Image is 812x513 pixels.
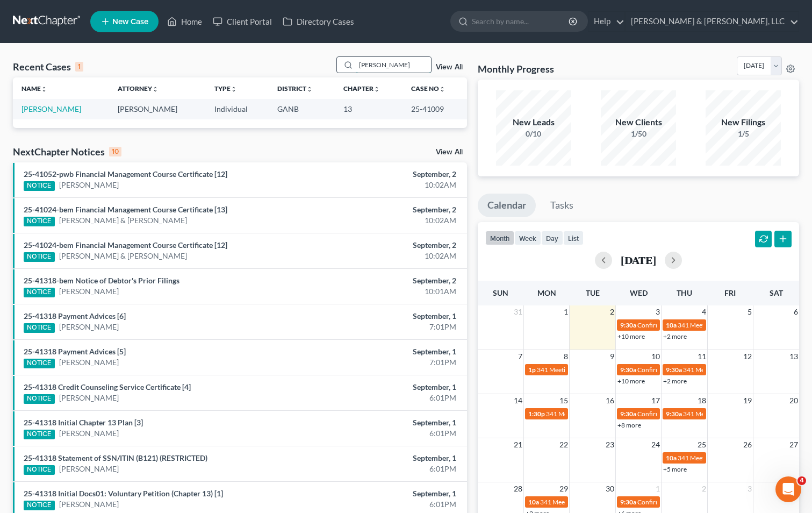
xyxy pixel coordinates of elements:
div: 10:02AM [319,180,456,190]
div: NOTICE [24,323,55,333]
span: 341 Meeting for [PERSON_NAME] [546,410,643,418]
div: September, 1 [319,453,456,464]
span: 24 [650,438,661,451]
span: 2 [609,305,615,318]
span: 10a [666,321,677,329]
i: unfold_more [231,86,237,92]
span: 1:30p [528,410,545,418]
i: unfold_more [439,86,445,92]
span: 10a [666,454,677,462]
span: 1 [563,305,569,318]
div: September, 2 [319,275,456,286]
a: 25-41318 Initial Docs01: Voluntary Petition (Chapter 13) [1] [24,489,223,498]
td: Individual [206,99,269,119]
span: 1p [528,366,536,374]
div: September, 2 [319,169,456,180]
div: NOTICE [24,501,55,510]
span: Sun [493,288,508,297]
a: Case Nounfold_more [411,84,445,92]
a: [PERSON_NAME] & [PERSON_NAME], LLC [626,12,799,31]
span: 10 [650,350,661,363]
span: 4 [701,305,707,318]
span: 9:30a [666,366,682,374]
a: Help [588,12,624,31]
td: 13 [335,99,402,119]
span: 1 [655,482,661,495]
span: 9:30a [620,498,636,506]
a: Attorneyunfold_more [118,84,159,92]
span: Thu [677,288,692,297]
div: NOTICE [24,465,55,475]
div: 10:01AM [319,286,456,297]
a: Client Portal [207,12,277,31]
a: [PERSON_NAME] & [PERSON_NAME] [59,251,187,261]
button: week [514,231,541,245]
div: 1 [75,62,83,72]
span: Mon [537,288,556,297]
a: +5 more [663,465,687,473]
a: [PERSON_NAME] [59,180,119,190]
div: September, 1 [319,488,456,499]
span: 21 [513,438,523,451]
div: NOTICE [24,181,55,191]
span: 25 [696,438,707,451]
td: [PERSON_NAME] [109,99,205,119]
span: 12 [742,350,753,363]
a: +8 more [617,421,641,429]
a: Typeunfold_more [214,84,237,92]
a: 25-41052-pwb Financial Management Course Certificate [12] [24,169,227,179]
i: unfold_more [306,86,313,92]
span: 2 [701,482,707,495]
h2: [DATE] [621,254,656,266]
span: 6 [793,305,799,318]
div: NOTICE [24,430,55,439]
span: 5 [746,305,753,318]
div: New Leads [496,116,571,129]
div: 10:02AM [319,215,456,226]
div: September, 1 [319,417,456,428]
a: [PERSON_NAME] & [PERSON_NAME] [59,215,187,226]
a: Home [162,12,207,31]
span: 9:30a [620,321,636,329]
a: Calendar [478,194,536,217]
div: September, 1 [319,382,456,393]
span: 9:30a [666,410,682,418]
input: Search by name... [356,57,431,73]
span: 15 [558,394,569,407]
span: 9:30a [620,366,636,374]
a: +2 more [663,377,687,385]
div: New Filings [706,116,781,129]
span: 30 [605,482,615,495]
a: +10 more [617,332,645,340]
a: 25-41318 Initial Chapter 13 Plan [3] [24,418,143,427]
div: 6:01PM [319,499,456,510]
span: 26 [742,438,753,451]
a: 25-41318 Payment Advices [5] [24,347,126,356]
i: unfold_more [373,86,380,92]
a: [PERSON_NAME] [59,322,119,332]
td: 25-41009 [403,99,467,119]
td: GANB [269,99,335,119]
span: 29 [558,482,569,495]
span: Confirmation Hearing for [PERSON_NAME] [637,498,760,506]
iframe: Intercom live chat [775,476,801,502]
span: 22 [558,438,569,451]
span: New Case [112,18,148,26]
i: unfold_more [41,86,47,92]
button: month [485,231,514,245]
div: 6:01PM [319,464,456,474]
span: Sat [770,288,783,297]
div: 6:01PM [319,393,456,403]
span: 31 [513,305,523,318]
a: +10 more [617,377,645,385]
a: 25-41318 Credit Counseling Service Certificate [4] [24,382,191,391]
span: 7 [517,350,523,363]
a: 25-41318-bem Notice of Debtor's Prior Filings [24,276,179,285]
div: 7:01PM [319,357,456,368]
span: 11 [696,350,707,363]
a: [PERSON_NAME] [59,357,119,368]
a: 25-41024-bem Financial Management Course Certificate [12] [24,240,227,250]
span: 17 [650,394,661,407]
span: 9 [609,350,615,363]
i: unfold_more [152,86,159,92]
